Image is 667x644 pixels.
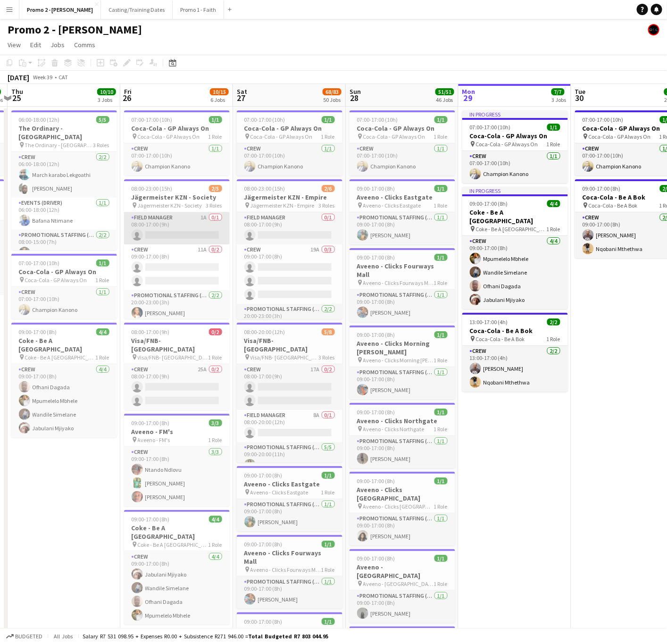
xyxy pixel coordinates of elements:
[350,124,455,133] h3: Coca-Cola - GP Always On
[350,339,455,356] h3: Aveeno - Clicks Morning [PERSON_NAME]
[237,466,342,531] div: 09:00-17:00 (8h)1/1Aveeno - Clicks Eastgate Aveeno - Clicks Eastgate1 RolePromotional Staffing (B...
[124,179,230,319] app-job-card: 08:00-23:00 (15h)2/5Jägermeister KZN - Society Jägermeister KZN - Society3 RolesField Manager1A0/...
[11,152,117,198] app-card-role: Crew2/206:00-18:00 (12h)March karabo Lekgoathi[PERSON_NAME]
[350,472,455,545] div: 09:00-17:00 (8h)1/1Aveeno - Clicks [GEOGRAPHIC_DATA] Aveeno - Clicks [GEOGRAPHIC_DATA]1 RolePromo...
[350,436,455,468] app-card-role: Promotional Staffing (Brand Ambassadors)1/109:00-17:00 (8h)[PERSON_NAME]
[25,354,96,361] span: Coke - Be A [GEOGRAPHIC_DATA]
[210,96,228,103] div: 6 Jobs
[209,116,222,123] span: 1/1
[350,110,455,176] div: 07:00-17:00 (10h)1/1Coca-Cola - GP Always On Coca-Cola - GP Always On1 RoleCrew1/107:00-17:00 (10...
[575,87,586,96] span: Tue
[547,318,560,326] span: 2/2
[5,631,44,642] button: Budgeted
[434,357,448,364] span: 1 Role
[589,133,651,140] span: Coca-Cola - GP Always On
[237,577,342,609] app-card-role: Promotional Staffing (Brand Ambassadors)1/109:00-17:00 (8h)[PERSON_NAME]
[244,541,283,548] span: 09:00-17:00 (8h)
[209,328,222,335] span: 0/2
[547,335,560,343] span: 1 Role
[96,354,109,361] span: 1 Role
[50,41,65,49] span: Jobs
[462,187,568,309] app-job-card: In progress09:00-17:00 (8h)4/4Coke - Be A [GEOGRAPHIC_DATA] Coke - Be A [GEOGRAPHIC_DATA]1 RoleCr...
[124,143,230,176] app-card-role: Crew1/107:00-17:00 (10h)Champion Kanono
[237,410,342,442] app-card-role: Field Manager8A0/108:00-20:00 (12h)
[462,187,568,194] div: In progress
[124,87,132,96] span: Fri
[551,88,565,95] span: 7/7
[321,133,335,140] span: 1 Role
[250,566,321,573] span: Aveeno - Clicks Fourways Mall
[323,88,342,95] span: 68/83
[462,110,568,183] div: In progress07:00-17:00 (10h)1/1Coca-Cola - GP Always On Coca-Cola - GP Always On1 RoleCrew1/107:0...
[237,124,342,133] h3: Coca-Cola - GP Always On
[237,244,342,304] app-card-role: Crew19A0/309:00-17:00 (8h)
[470,318,508,326] span: 13:00-17:00 (4h)
[363,357,434,364] span: Aveeno - Clicks Morning [PERSON_NAME]
[237,336,342,353] h3: Visa/FNB- [GEOGRAPHIC_DATA]
[350,563,455,580] h3: Aveeno - [GEOGRAPHIC_DATA]
[208,133,222,140] span: 1 Role
[237,193,342,201] h3: Jägermeister KZN - Empire
[435,88,454,95] span: 51/51
[11,336,117,353] h3: Coke - Be A [GEOGRAPHIC_DATA]
[10,92,23,103] span: 25
[462,151,568,183] app-card-role: Crew1/107:00-17:00 (10h)Champion Kanono
[124,414,230,506] app-job-card: 09:00-17:00 (8h)3/3Aveeno - FM's Aveeno - FM's1 RoleCrew3/309:00-17:00 (8h)Ntando Ndlovu[PERSON_N...
[436,96,454,103] div: 46 Jobs
[237,442,342,529] app-card-role: Promotional Staffing (Brand Ambassadors)5/509:00-20:00 (11h)Lethabo Kekana
[124,244,230,290] app-card-role: Crew11A0/209:00-17:00 (8h)
[434,503,448,510] span: 1 Role
[350,367,455,399] app-card-role: Promotional Staffing (Brand Ambassadors)1/109:00-17:00 (8h)[PERSON_NAME]
[124,447,230,506] app-card-role: Crew3/309:00-17:00 (8h)Ntando Ndlovu[PERSON_NAME][PERSON_NAME]
[434,477,448,485] span: 1/1
[323,96,341,103] div: 50 Jobs
[244,472,283,479] span: 09:00-17:00 (8h)
[19,116,60,123] span: 06:00-18:00 (12h)
[244,618,283,625] span: 09:00-17:00 (8h)
[124,510,230,625] div: 09:00-17:00 (8h)4/4Coke - Be A [GEOGRAPHIC_DATA] Coke - Be A [GEOGRAPHIC_DATA]1 RoleCrew4/409:00-...
[96,116,109,123] span: 5/5
[462,132,568,140] h3: Coca-Cola - GP Always On
[350,179,455,244] app-job-card: 09:00-17:00 (8h)1/1Aveeno - Clicks Eastgate Aveeno - Clicks Eastgate1 RolePromotional Staffing (B...
[124,212,230,244] app-card-role: Field Manager1A0/108:00-17:00 (9h)
[208,436,222,443] span: 1 Role
[648,24,659,35] app-user-avatar: Eddie Malete
[462,346,568,392] app-card-role: Crew2/213:00-17:00 (4h)[PERSON_NAME]Nqobani Mthethwa
[357,254,395,261] span: 09:00-17:00 (8h)
[350,549,455,623] app-job-card: 09:00-17:00 (8h)1/1Aveeno - [GEOGRAPHIC_DATA] Aveeno - [GEOGRAPHIC_DATA]1 RolePromotional Staffin...
[470,200,508,207] span: 09:00-17:00 (8h)
[357,555,395,562] span: 09:00-17:00 (8h)
[552,96,567,103] div: 3 Jobs
[363,426,425,433] span: Aveeno - Clicks Northgate
[248,633,328,640] span: Total Budgeted R7 803 044.95
[70,39,99,51] a: Comms
[434,202,448,209] span: 1 Role
[321,566,335,573] span: 1 Role
[434,254,448,261] span: 1/1
[434,331,448,338] span: 1/1
[47,39,68,51] a: Jobs
[11,323,117,437] div: 09:00-17:00 (8h)4/4Coke - Be A [GEOGRAPHIC_DATA] Coke - Be A [GEOGRAPHIC_DATA]1 RoleCrew4/409:00-...
[434,426,448,433] span: 1 Role
[350,193,455,201] h3: Aveeno - Clicks Eastgate
[350,485,455,502] h3: Aveeno - Clicks [GEOGRAPHIC_DATA]
[434,185,448,192] span: 1/1
[348,92,361,103] span: 28
[11,230,117,276] app-card-role: Promotional Staffing (Brand Ambassadors)2/208:00-15:00 (7h)[PERSON_NAME]
[461,92,475,103] span: 29
[173,0,224,19] button: Promo 1 - Faith
[124,110,230,176] app-job-card: 07:00-17:00 (10h)1/1Coca-Cola - GP Always On Coca-Cola - GP Always On1 RoleCrew1/107:00-17:00 (10...
[124,323,230,410] div: 08:00-17:00 (9h)0/2Visa/FNB- [GEOGRAPHIC_DATA] Visa/FNB- [GEOGRAPHIC_DATA]1 RoleCrew25A0/208:00-1...
[237,535,342,609] app-job-card: 09:00-17:00 (8h)1/1Aveeno - Clicks Fourways Mall Aveeno - Clicks Fourways Mall1 RolePromotional S...
[124,193,230,201] h3: Jägermeister KZN - Society
[209,419,222,427] span: 3/3
[96,259,109,267] span: 1/1
[124,290,230,336] app-card-role: Promotional Staffing (Brand Ambassadors)2/220:00-23:00 (3h)[PERSON_NAME]
[124,552,230,625] app-card-role: Crew4/409:00-17:00 (8h)Jabulani MjiyakoWandile SimelaneOfhani DagadaMpumelelo Mbhele
[31,74,55,81] span: Week 39
[322,541,335,548] span: 1/1
[322,185,335,192] span: 2/6
[357,185,395,192] span: 09:00-17:00 (8h)
[235,92,247,103] span: 27
[462,208,568,225] h3: Coke - Be A [GEOGRAPHIC_DATA]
